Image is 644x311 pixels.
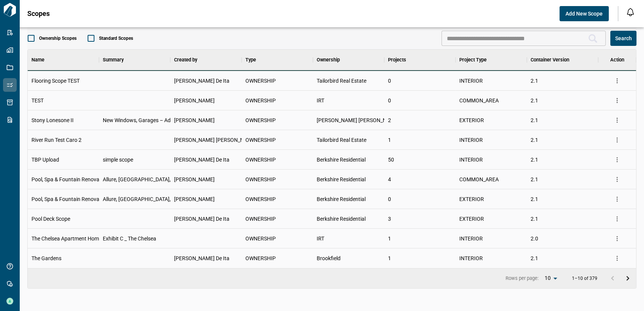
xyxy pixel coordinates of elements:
span: The Gardens [31,254,61,262]
span: [PERSON_NAME] De Ita [174,156,229,163]
button: Open notification feed [624,6,636,18]
div: Summary [103,49,124,71]
div: Name [28,49,99,71]
span: OWNERSHIP [245,97,276,104]
button: Go to next page [620,271,635,286]
div: Container Version [527,49,598,71]
span: simple scope [103,156,133,163]
span: 2.1 [531,116,538,124]
span: OWNERSHIP [245,116,276,124]
span: 1 [388,235,391,242]
button: more [611,253,623,264]
span: New Windows, Garages – Add Power/Electric, Replace Fencing/Trash Enclosures, Roof Replacement [103,116,338,124]
span: OWNERSHIP [245,254,276,262]
span: 2.1 [531,156,538,163]
span: Berkshire Residential [317,195,366,203]
span: COMMON_AREA [459,176,499,183]
span: COMMON_AREA [459,97,499,104]
span: Tailorbird Real Estate [317,77,366,85]
span: IRT [317,97,324,104]
div: Action [610,49,624,71]
span: OWNERSHIP [245,77,276,85]
span: 2.1 [531,195,538,203]
span: INTERIOR [459,156,483,163]
span: 2.1 [531,176,538,183]
button: more [611,193,623,205]
div: Action [598,49,636,71]
button: Add New Scope [559,6,609,21]
span: 4 [388,176,391,183]
span: Exhibit C _ The Chelsea [103,235,156,242]
span: Ownership Scopes [39,35,77,41]
span: Allure, [GEOGRAPHIC_DATA], [GEOGRAPHIC_DATA], and [GEOGRAPHIC_DATA] [103,176,287,183]
div: Ownership [313,49,384,71]
div: Container Version [531,49,569,71]
span: 2 [388,116,391,124]
div: Project Type [459,49,487,71]
span: INTERIOR [459,77,483,85]
span: 2.0 [531,235,538,242]
span: [PERSON_NAME] De Ita [174,77,229,85]
span: [PERSON_NAME] [PERSON_NAME] [174,136,256,144]
span: TBP Upload [31,156,59,163]
span: 3 [388,215,391,223]
span: [PERSON_NAME] [PERSON_NAME] [317,116,399,124]
span: [PERSON_NAME] [174,195,215,203]
span: EXTERIOR [459,195,484,203]
span: [PERSON_NAME] [174,176,215,183]
span: 2.1 [531,215,538,223]
div: Summary [99,49,170,71]
div: Ownership [317,49,340,71]
span: Berkshire Residential [317,215,366,223]
span: OWNERSHIP [245,215,276,223]
span: 2.1 [531,97,538,104]
span: INTERIOR [459,254,483,262]
span: Pool, Spa & Fountain Renovation [31,176,108,183]
span: 50 [388,156,394,163]
span: Pool, Spa & Fountain Renovation [31,195,108,203]
span: 0 [388,195,391,203]
button: more [611,134,623,146]
div: Projects [388,49,406,71]
span: Allure, [GEOGRAPHIC_DATA], [GEOGRAPHIC_DATA], and [GEOGRAPHIC_DATA] [103,195,287,203]
button: more [611,154,623,165]
button: more [611,174,623,185]
span: 2.1 [531,77,538,85]
button: more [611,115,623,126]
span: Scopes [27,10,50,17]
span: 0 [388,77,391,85]
span: River Run Test Caro 2 [31,136,82,144]
span: Search [615,35,631,42]
span: [PERSON_NAME] De Ita [174,215,229,223]
span: 2.1 [531,254,538,262]
div: Created by [170,49,242,71]
div: 10 [542,273,560,284]
span: Pool Deck Scope [31,215,70,223]
p: Rows per page: [506,275,539,282]
span: Brookfield [317,254,341,262]
span: [PERSON_NAME] [174,97,215,104]
span: [PERSON_NAME] De Ita [174,254,229,262]
button: more [611,75,623,86]
button: more [611,213,623,225]
span: EXTERIOR [459,116,484,124]
div: Projects [384,49,456,71]
p: 1–10 of 379 [572,276,597,281]
span: 2.1 [531,136,538,144]
div: Type [242,49,313,71]
span: IRT [317,235,324,242]
div: Project Type [456,49,527,71]
span: 1 [388,254,391,262]
span: Flooring Scope TEST [31,77,80,85]
span: Tailorbird Real Estate [317,136,366,144]
span: Add New Scope [565,10,603,17]
div: Name [31,49,44,71]
button: more [611,233,623,244]
span: OWNERSHIP [245,235,276,242]
span: 0 [388,97,391,104]
button: Search [610,31,636,46]
span: Berkshire Residential [317,176,366,183]
span: Berkshire Residential [317,156,366,163]
button: more [611,95,623,106]
span: 1 [388,136,391,144]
